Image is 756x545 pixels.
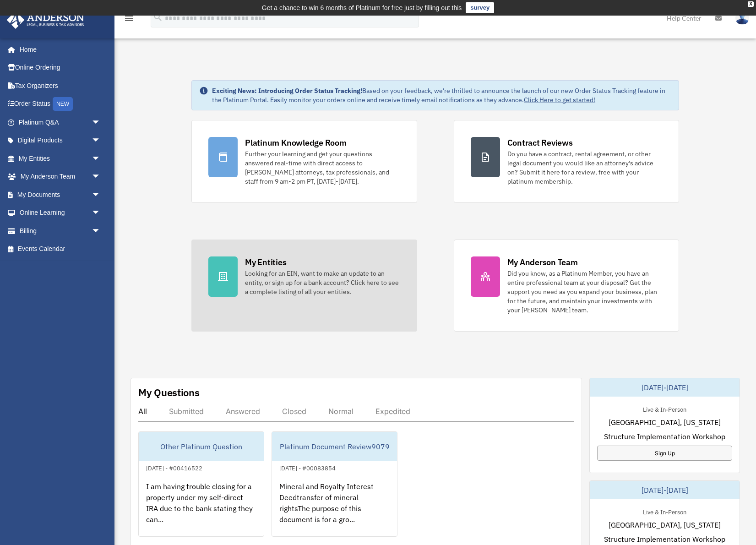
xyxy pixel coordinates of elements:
img: Anderson Advisors Platinum Portal [4,11,87,29]
a: Platinum Knowledge Room Further your learning and get your questions answered real-time with dire... [191,120,417,203]
div: close [748,1,754,7]
span: arrow_drop_down [92,222,110,240]
span: arrow_drop_down [92,204,110,223]
div: All [138,407,147,416]
span: arrow_drop_down [92,149,110,168]
span: arrow_drop_down [92,168,110,186]
div: Further your learning and get your questions answered real-time with direct access to [PERSON_NAM... [245,149,400,186]
div: Normal [328,407,354,416]
a: My Entitiesarrow_drop_down [6,149,114,168]
div: Live & In-Person [636,404,694,414]
span: arrow_drop_down [92,185,110,204]
a: Events Calendar [6,240,114,258]
span: arrow_drop_down [92,131,110,150]
a: Online Learningarrow_drop_down [6,204,114,222]
span: Structure Implementation Workshop [604,431,725,442]
div: My Questions [138,386,200,399]
a: Click Here to get started! [524,96,595,104]
div: [DATE] - #00083854 [272,463,343,472]
a: My Documentsarrow_drop_down [6,185,114,204]
div: [DATE] - #00416522 [139,463,210,472]
div: Platinum Knowledge Room [245,137,347,148]
div: Expedited [375,407,410,416]
div: Answered [226,407,260,416]
div: I am having trouble closing for a property under my self-direct IRA due to the bank stating they ... [139,474,264,545]
a: Contract Reviews Do you have a contract, rental agreement, or other legal document you would like... [454,120,679,203]
a: Other Platinum Question[DATE] - #00416522I am having trouble closing for a property under my self... [138,431,264,537]
i: search [153,12,163,22]
i: menu [124,13,135,24]
a: survey [466,2,494,13]
div: Get a chance to win 6 months of Platinum for free just by filling out this [262,2,462,13]
div: My Anderson Team [507,256,578,268]
span: Structure Implementation Workshop [604,534,725,545]
div: Other Platinum Question [139,432,264,461]
div: Closed [282,407,306,416]
a: Platinum Document Review9079[DATE] - #00083854Mineral and Royalty Interest Deedtransfer of minera... [272,431,397,537]
a: Home [6,40,110,59]
span: [GEOGRAPHIC_DATA], [US_STATE] [609,417,721,428]
div: [DATE]-[DATE] [590,378,740,397]
a: menu [124,16,135,24]
a: Digital Productsarrow_drop_down [6,131,114,150]
div: Based on your feedback, we're thrilled to announce the launch of our new Order Status Tracking fe... [212,86,671,104]
a: My Anderson Teamarrow_drop_down [6,168,114,186]
a: Platinum Q&Aarrow_drop_down [6,113,114,131]
a: Billingarrow_drop_down [6,222,114,240]
a: Online Ordering [6,59,114,77]
div: Submitted [169,407,204,416]
div: Live & In-Person [636,507,694,516]
div: Did you know, as a Platinum Member, you have an entire professional team at your disposal? Get th... [507,269,662,315]
span: arrow_drop_down [92,113,110,132]
a: Tax Organizers [6,76,114,95]
div: My Entities [245,256,286,268]
img: User Pic [735,11,749,25]
a: Sign Up [597,446,732,461]
a: Order StatusNEW [6,95,114,114]
span: [GEOGRAPHIC_DATA], [US_STATE] [609,519,721,530]
div: NEW [53,97,73,111]
a: My Entities Looking for an EIN, want to make an update to an entity, or sign up for a bank accoun... [191,240,417,332]
div: Looking for an EIN, want to make an update to an entity, or sign up for a bank account? Click her... [245,269,400,296]
a: My Anderson Team Did you know, as a Platinum Member, you have an entire professional team at your... [454,240,679,332]
div: Mineral and Royalty Interest Deedtransfer of mineral rightsThe purpose of this document is for a ... [272,474,397,545]
strong: Exciting News: Introducing Order Status Tracking! [212,87,362,95]
div: [DATE]-[DATE] [590,481,740,499]
div: Do you have a contract, rental agreement, or other legal document you would like an attorney's ad... [507,149,662,186]
div: Contract Reviews [507,137,573,148]
div: Platinum Document Review9079 [272,432,397,461]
